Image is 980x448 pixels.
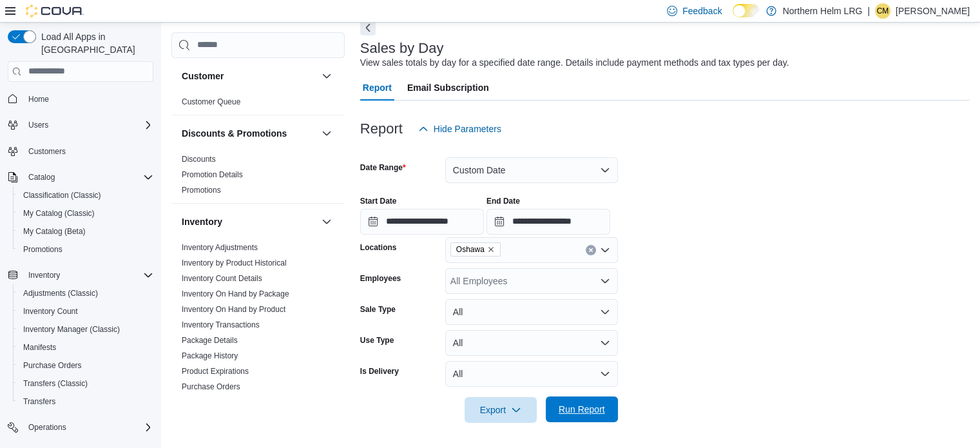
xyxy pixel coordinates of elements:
[182,289,289,299] span: Inventory On Hand by Package
[682,5,722,17] span: Feedback
[182,70,316,83] button: Customer
[23,420,153,435] span: Operations
[783,3,863,19] p: Northern Helm LRG
[3,90,159,108] button: Home
[182,273,262,284] span: Inventory Count Details
[23,268,65,283] button: Inventory
[182,258,287,268] a: Inventory by Product Historical
[3,266,159,284] button: Inventory
[182,351,238,360] a: Package History
[465,397,537,423] button: Export
[18,224,91,239] a: My Catalog (Beta)
[360,304,396,315] label: Sale Type
[182,97,240,107] span: Customer Queue
[546,396,618,422] button: Run Report
[13,284,159,302] button: Adjustments (Classic)
[360,20,376,35] button: Next
[171,151,345,203] div: Discounts & Promotions
[182,336,238,345] a: Package Details
[360,41,444,56] h3: Sales by Day
[600,276,610,286] button: Open list of options
[23,144,71,159] a: Customers
[182,186,221,195] a: Promotions
[450,242,501,257] span: Oshawa
[445,330,618,356] button: All
[360,242,397,253] label: Locations
[23,306,78,317] span: Inventory Count
[586,245,596,255] button: Clear input
[319,68,334,84] button: Customer
[182,154,216,164] span: Discounts
[23,170,153,185] span: Catalog
[182,382,240,391] a: Purchase Orders
[182,305,285,314] a: Inventory On Hand by Product
[182,127,287,140] h3: Discounts & Promotions
[23,378,88,389] span: Transfers (Classic)
[28,146,66,157] span: Customers
[182,274,262,283] a: Inventory Count Details
[26,5,84,17] img: Cova
[182,320,260,329] a: Inventory Transactions
[18,304,83,319] a: Inventory Count
[18,322,153,337] span: Inventory Manager (Classic)
[13,375,159,393] button: Transfers (Classic)
[23,117,153,133] span: Users
[23,268,153,283] span: Inventory
[472,397,529,423] span: Export
[486,196,520,206] label: End Date
[413,116,506,142] button: Hide Parameters
[18,286,153,301] span: Adjustments (Classic)
[360,366,399,376] label: Is Delivery
[23,342,56,353] span: Manifests
[896,3,970,19] p: [PERSON_NAME]
[13,338,159,356] button: Manifests
[182,320,260,330] span: Inventory Transactions
[3,116,159,134] button: Users
[319,126,334,141] button: Discounts & Promotions
[182,382,240,392] span: Purchase Orders
[23,420,72,435] button: Operations
[18,376,153,391] span: Transfers (Classic)
[407,75,489,101] span: Email Subscription
[23,143,153,159] span: Customers
[182,289,289,298] a: Inventory On Hand by Package
[363,75,392,101] span: Report
[182,70,224,83] h3: Customer
[360,335,394,346] label: Use Type
[182,304,285,315] span: Inventory On Hand by Product
[13,393,159,411] button: Transfers
[18,322,125,337] a: Inventory Manager (Classic)
[3,142,159,161] button: Customers
[445,361,618,387] button: All
[182,215,316,228] button: Inventory
[18,340,61,355] a: Manifests
[23,288,98,298] span: Adjustments (Classic)
[456,243,485,256] span: Oshawa
[182,243,258,252] a: Inventory Adjustments
[171,240,345,431] div: Inventory
[18,376,93,391] a: Transfers (Classic)
[23,208,95,219] span: My Catalog (Classic)
[360,56,789,70] div: View sales totals by day for a specified date range. Details include payment methods and tax type...
[3,418,159,436] button: Operations
[733,4,760,17] input: Dark Mode
[18,188,106,203] a: Classification (Classic)
[360,121,403,137] h3: Report
[23,190,101,200] span: Classification (Classic)
[559,403,605,416] span: Run Report
[18,242,68,257] a: Promotions
[18,188,153,203] span: Classification (Classic)
[182,155,216,164] a: Discounts
[18,304,153,319] span: Inventory Count
[487,246,495,253] button: Remove Oshawa from selection in this group
[18,358,153,373] span: Purchase Orders
[182,366,249,376] span: Product Expirations
[28,94,49,104] span: Home
[23,92,54,107] a: Home
[23,170,60,185] button: Catalog
[182,367,249,376] a: Product Expirations
[28,422,66,433] span: Operations
[28,120,48,130] span: Users
[434,122,501,135] span: Hide Parameters
[13,186,159,204] button: Classification (Classic)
